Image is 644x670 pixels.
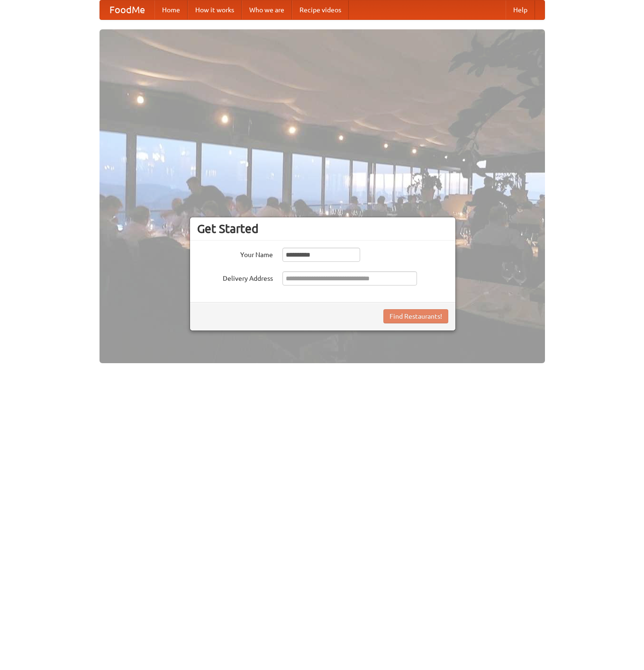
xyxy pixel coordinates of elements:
[242,0,292,19] a: Who we are
[197,271,273,283] label: Delivery Address
[154,0,188,19] a: Home
[506,0,535,19] a: Help
[197,222,448,236] h3: Get Started
[100,0,154,19] a: FoodMe
[197,248,273,259] label: Your Name
[292,0,349,19] a: Recipe videos
[383,309,448,323] button: Find Restaurants!
[188,0,242,19] a: How it works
